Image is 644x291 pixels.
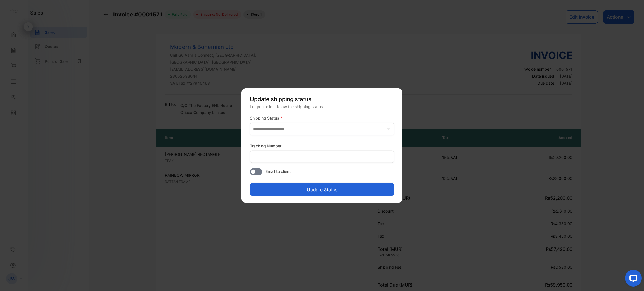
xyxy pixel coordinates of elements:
label: Tracking Number [250,143,281,149]
div: Let your client know the shipping status [250,104,394,109]
p: Update shipping status [250,95,394,103]
span: Email to client [266,168,291,174]
button: Update Status [250,183,394,196]
iframe: LiveChat chat widget [621,268,644,291]
label: Shipping Status [250,115,394,121]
